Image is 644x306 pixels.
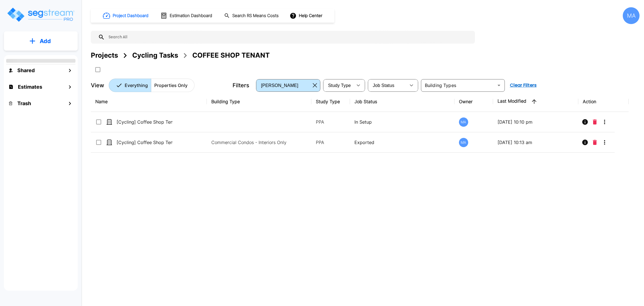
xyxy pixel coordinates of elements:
th: Building Type [207,91,311,112]
span: Job Status [373,83,394,88]
h1: Shared [17,67,35,74]
th: Last Modified [493,91,578,112]
button: Delete [591,137,599,148]
h1: Project Dashboard [113,13,148,19]
p: Exported [354,139,450,146]
div: Select [369,77,406,93]
div: Select [324,77,353,93]
h1: Estimation Dashboard [170,13,212,19]
p: Commercial Condos - Interiors Only [211,139,287,146]
th: Action [578,91,629,112]
th: Job Status [350,91,454,112]
div: Platform [109,79,195,92]
th: Name [91,91,207,112]
input: Building Types [423,81,494,89]
button: Delete [591,116,599,128]
p: [DATE] 10:10 pm [498,119,574,125]
button: Everything [109,79,151,92]
button: Clear Filters [508,80,539,91]
button: Estimation Dashboard [158,10,215,22]
img: Logo [6,7,75,23]
button: Properties Only [151,79,195,92]
input: Search All [105,31,472,44]
button: Project Dashboard [101,10,151,22]
div: MA [459,138,468,147]
p: Everything [125,82,148,89]
button: Help Center [288,10,325,21]
p: Filters [233,81,249,90]
button: Open [495,81,503,89]
p: [DATE] 10:13 am [498,139,574,146]
h1: Trash [17,100,31,107]
button: Search RS Means Costs [222,10,282,21]
h1: Estimates [18,83,42,91]
button: Info [579,116,591,128]
p: [Cycling] Coffee Shop Tenant - 061925_template [117,119,172,125]
p: In Setup [354,119,450,125]
p: View [91,81,104,90]
span: Study Type [328,83,351,88]
div: Cycling Tasks [132,50,178,60]
button: Add [4,33,78,49]
p: Properties Only [154,82,188,89]
div: COFFEE SHOP TENANT [192,50,270,60]
button: More-Options [599,116,610,128]
p: PPA [316,139,345,146]
th: Owner [454,91,493,112]
div: Projects [91,50,118,60]
div: MA [459,117,468,127]
div: MA [623,7,640,24]
th: Study Type [311,91,350,112]
button: Info [579,137,591,148]
p: PPA [316,119,345,125]
p: Add [40,37,51,45]
h1: Search RS Means Costs [232,13,279,19]
p: [Cycling] Coffee Shop Tenant - 061925 [117,139,172,146]
button: SelectAll [92,64,103,75]
div: Select [257,77,311,93]
button: More-Options [599,137,610,148]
